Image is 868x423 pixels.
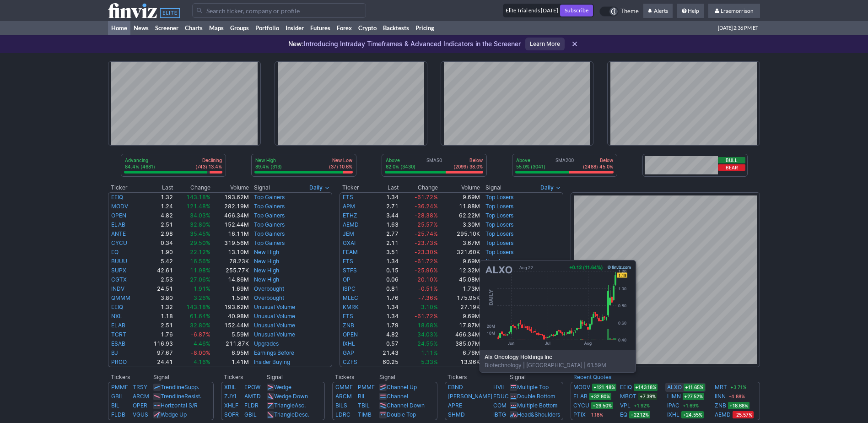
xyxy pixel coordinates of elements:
a: FEAM [343,249,358,255]
td: 24.51 [142,284,173,293]
a: CZFS [343,358,357,365]
a: News [130,21,152,35]
a: Lraemorrison [708,4,760,18]
span: 29.50% [190,239,210,246]
a: IXHL [343,340,355,347]
td: 321.60K [438,248,480,257]
a: FLDB [111,411,125,418]
a: VGUS [133,411,148,418]
span: 3.10% [421,304,438,310]
a: Screener [152,21,182,35]
a: New High [254,249,279,255]
a: EEIQ [620,383,632,392]
a: EEIQ [111,194,123,201]
p: (743) 13.4% [195,163,222,170]
p: Above [386,157,415,163]
a: IPAC [667,401,679,410]
td: 1.18 [142,312,173,321]
span: 34.03% [190,212,210,219]
td: 385.07M [438,339,480,348]
a: GMMF [335,384,353,390]
span: 32.80% [190,322,210,329]
a: PRGO [111,358,127,365]
th: Last [142,183,173,192]
th: Change [399,183,438,192]
a: Top Gainers [254,239,285,246]
span: -25.57% [415,221,438,228]
td: 1.69M [211,284,249,293]
span: 61.64% [190,313,210,320]
td: 45.08M [438,275,480,284]
th: Ticker [340,183,372,192]
th: Volume [438,183,480,192]
td: 40.98M [211,312,249,321]
a: CYCU [111,239,127,246]
a: Insider Buying [254,358,290,365]
a: TRSY [133,384,147,390]
a: CGTX [111,276,127,283]
a: GAP [343,349,354,356]
a: Overbought [254,285,284,292]
td: 78.23K [211,257,249,266]
a: New High [254,276,279,283]
a: FLDR [244,402,259,409]
td: 9.69M [438,257,480,266]
span: -20.10% [415,276,438,283]
a: TBIL [358,402,370,409]
a: MRT [715,383,727,392]
th: Last [372,183,399,192]
td: 1.90 [142,248,173,257]
a: MBOT [620,392,636,401]
td: 3.67M [438,239,480,248]
td: 1.63 [372,220,399,229]
a: ESAB [111,340,125,347]
button: Signals interval [538,183,563,192]
td: 1.79 [372,321,399,330]
a: Futures [307,21,334,35]
span: 34.03% [417,331,438,338]
td: 9.69M [438,192,480,202]
a: SHMD [448,411,465,418]
td: 0.15 [372,266,399,275]
p: Below [583,157,613,163]
td: 5.42 [142,257,173,266]
a: TrendlineResist. [161,393,201,400]
a: Theme [599,6,639,16]
a: XBIL [224,384,236,390]
button: Bull [718,157,745,163]
a: KMRK [343,304,359,310]
a: IXHL [667,410,679,419]
td: 3.44 [372,211,399,220]
span: Signal [254,184,270,191]
p: (2488) 45.0% [583,163,613,170]
span: 32.80% [190,221,210,228]
td: 295.10K [438,229,480,239]
a: LDRC [335,411,350,418]
a: New High [254,267,279,274]
span: -7.36% [418,294,438,301]
a: PTIX [573,410,586,419]
a: TriangleDesc. [274,411,309,418]
a: BILS [335,402,347,409]
a: Top Gainers [254,230,285,237]
div: SMA200 [515,157,614,171]
td: 3.80 [142,293,173,303]
a: OPEN [111,212,126,219]
p: New High [255,157,282,163]
a: [PERSON_NAME] [448,393,492,400]
a: Top Losers [485,212,513,219]
td: 1.24 [142,202,173,211]
p: 62.0% (3430) [386,163,415,170]
th: Ticker [108,183,142,192]
a: Unusual Volume [254,304,295,310]
a: Home [108,21,130,35]
td: 62.22M [438,211,480,220]
td: 27.19K [438,303,480,312]
span: 143.18% [186,304,210,310]
a: XHLF [224,402,238,409]
td: 42.61 [142,266,173,275]
td: 13.10M [211,248,249,257]
input: Search [192,3,366,18]
a: TCRT [111,331,126,338]
span: 11.98% [190,267,210,274]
